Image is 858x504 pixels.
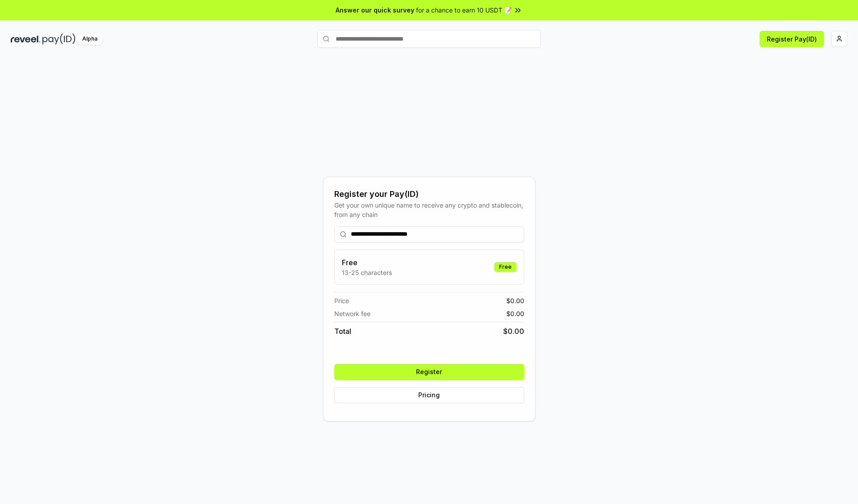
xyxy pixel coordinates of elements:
[77,33,102,45] div: Alpha
[334,364,524,380] button: Register
[336,5,414,15] span: Answer our quick survey
[11,33,41,45] img: reveel_dark
[342,257,392,268] h3: Free
[760,31,824,47] button: Register Pay(ID)
[416,5,512,15] span: for a chance to earn 10 USDT 📝
[42,33,76,45] img: pay_id
[334,188,524,200] div: Register your Pay(ID)
[506,296,524,305] span: $ 0.00
[342,268,392,277] p: 13-25 characters
[334,200,524,219] div: Get your own unique name to receive any crypto and stablecoin, from any chain
[494,262,517,272] div: Free
[506,309,524,318] span: $ 0.00
[334,387,524,403] button: Pricing
[334,309,370,318] span: Network fee
[334,296,349,305] span: Price
[503,326,524,337] span: $ 0.00
[334,326,351,337] span: Total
